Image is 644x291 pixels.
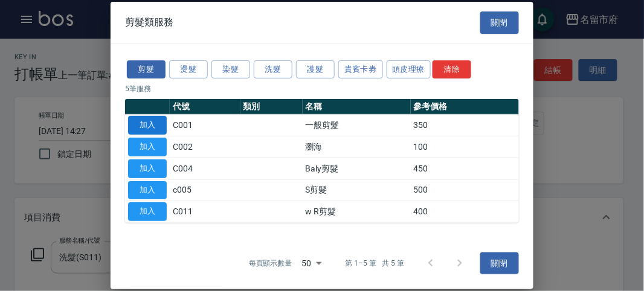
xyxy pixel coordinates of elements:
td: S剪髮 [303,179,411,201]
td: 350 [411,115,519,136]
th: 代號 [170,99,240,115]
span: 剪髮類服務 [125,16,173,28]
td: C011 [170,201,240,223]
div: 50 [297,247,326,280]
button: 關閉 [480,11,519,34]
th: 名稱 [303,99,411,115]
td: 100 [411,136,519,158]
td: C002 [170,136,240,158]
td: 450 [411,158,519,179]
td: c005 [170,179,240,201]
p: 第 1–5 筆 共 5 筆 [346,258,404,269]
button: 護髮 [296,60,335,78]
p: 5 筆服務 [125,83,519,94]
button: 關閉 [480,252,519,275]
button: 貴賓卡劵 [338,60,383,78]
td: 400 [411,201,519,223]
td: 500 [411,179,519,201]
td: C001 [170,115,240,136]
button: 加入 [128,181,167,199]
button: 染髮 [211,60,250,78]
button: 洗髮 [254,60,292,78]
button: 加入 [128,116,167,135]
th: 參考價格 [411,99,519,115]
td: w R剪髮 [303,201,411,223]
button: 清除 [433,60,471,78]
th: 類別 [240,99,303,115]
button: 剪髮 [127,60,166,78]
button: 加入 [128,138,167,156]
p: 每頁顯示數量 [249,258,292,269]
td: 一般剪髮 [303,115,411,136]
button: 加入 [128,159,167,178]
button: 燙髮 [169,60,208,78]
button: 加入 [128,202,167,221]
td: Baly剪髮 [303,158,411,179]
td: C004 [170,158,240,179]
td: 瀏海 [303,136,411,158]
button: 頭皮理療 [387,60,431,78]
